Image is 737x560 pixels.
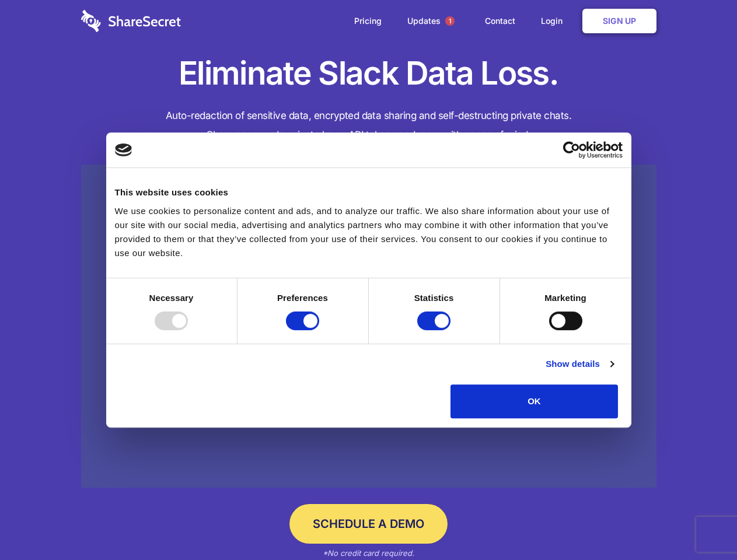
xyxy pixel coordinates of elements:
button: OK [450,384,618,418]
strong: Marketing [544,293,586,303]
span: 1 [445,16,455,26]
a: Contact [473,3,527,39]
a: Schedule a Demo [289,504,448,544]
a: Login [529,3,580,39]
strong: Statistics [414,293,454,303]
h4: Auto-redaction of sensitive data, encrypted data sharing and self-destructing private chats. Shar... [81,106,656,145]
img: logo-wordmark-white-trans-d4663122ce5f474addd5e946df7df03e33cb6a1c49d2221995e7729f52c070b2.svg [81,10,181,32]
a: Sign Up [582,9,656,33]
em: *No credit card required. [323,548,414,558]
div: This website uses cookies [115,185,623,199]
img: logo [115,143,132,156]
strong: Necessary [149,293,194,303]
h1: Eliminate Slack Data Loss. [81,52,656,94]
div: We use cookies to personalize content and ads, and to analyze our traffic. We also share informat... [115,204,623,260]
a: Pricing [343,3,393,39]
strong: Preferences [277,293,328,303]
a: Show details [546,357,613,371]
a: Wistia video thumbnail [81,164,656,488]
a: Usercentrics Cookiebot - opens in a new window [521,141,623,159]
